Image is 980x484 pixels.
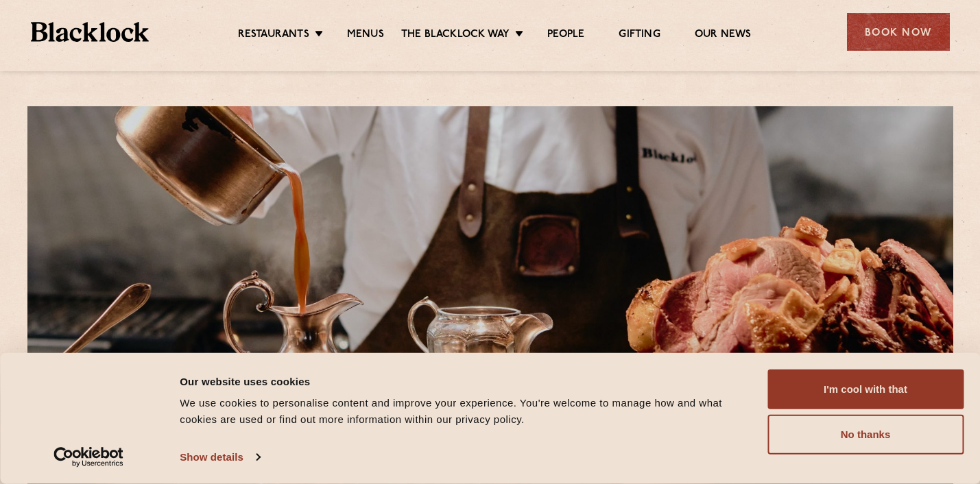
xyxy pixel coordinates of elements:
[180,373,752,389] div: Our website uses cookies
[238,28,309,43] a: Restaurants
[619,28,660,43] a: Gifting
[547,28,584,43] a: People
[31,22,150,42] img: BL_Textured_Logo-footer-cropped.svg
[767,415,964,455] button: No thanks
[767,370,964,409] button: I'm cool with that
[695,28,752,43] a: Our News
[29,447,149,468] a: Usercentrics Cookiebot - opens in a new window
[180,447,259,468] a: Show details
[347,28,384,43] a: Menus
[847,13,950,51] div: Book Now
[180,395,752,428] div: We use cookies to personalise content and improve your experience. You're welcome to manage how a...
[401,28,510,43] a: The Blacklock Way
